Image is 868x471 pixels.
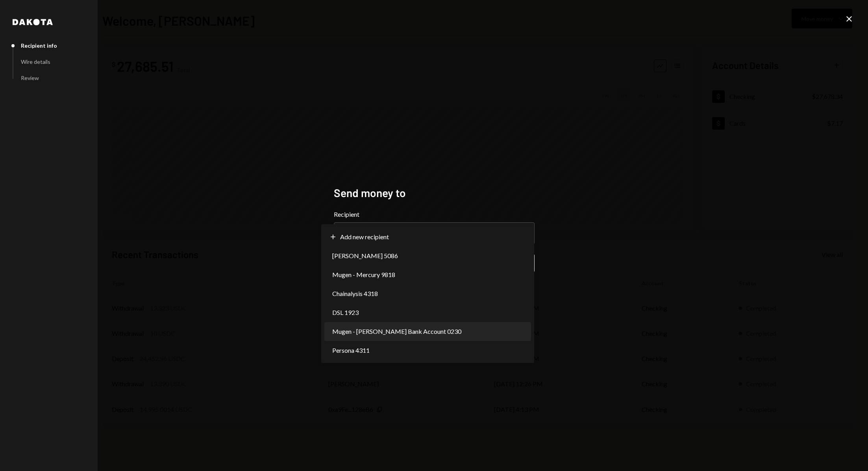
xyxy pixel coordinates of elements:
div: Review [21,74,39,81]
span: Chainalysis 4318 [332,289,378,298]
span: Mugen - Mercury 9818 [332,270,395,279]
div: Recipient info [21,42,57,49]
label: Recipient [334,210,535,219]
span: Persona 4311 [332,346,370,355]
button: Recipient [334,222,535,244]
h2: Send money to [334,185,535,201]
span: [PERSON_NAME] 5086 [332,251,398,261]
span: Add new recipient [340,232,389,242]
span: DSL 1923 [332,308,359,317]
span: Mugen - [PERSON_NAME] Bank Account 0230 [332,327,461,336]
div: Wire details [21,58,50,65]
